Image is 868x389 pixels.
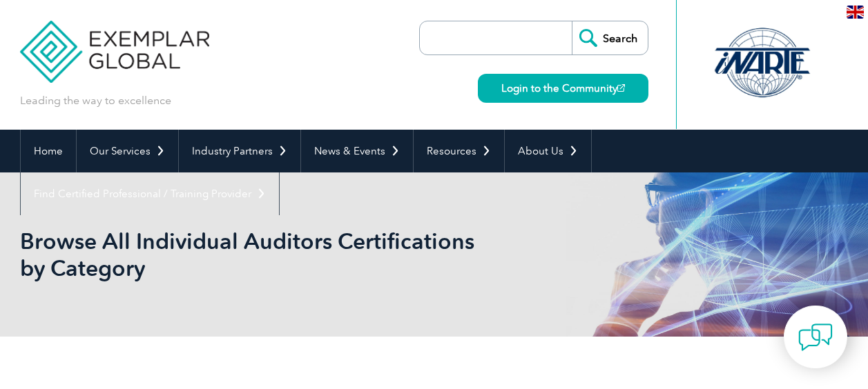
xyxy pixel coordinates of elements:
h1: Browse All Individual Auditors Certifications by Category [20,228,550,281]
a: Find Certified Professional / Training Provider [21,172,279,215]
input: Search [572,21,648,54]
a: News & Events [301,130,413,172]
a: Login to the Community [478,74,648,103]
img: contact-chat.png [798,320,833,355]
p: Leading the way to excellence [20,93,171,108]
img: open_square.png [617,84,625,92]
a: About Us [505,130,591,172]
img: en [847,6,864,19]
a: Industry Partners [179,130,300,172]
a: Home [21,130,76,172]
a: Resources [414,130,504,172]
a: Our Services [77,130,178,172]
